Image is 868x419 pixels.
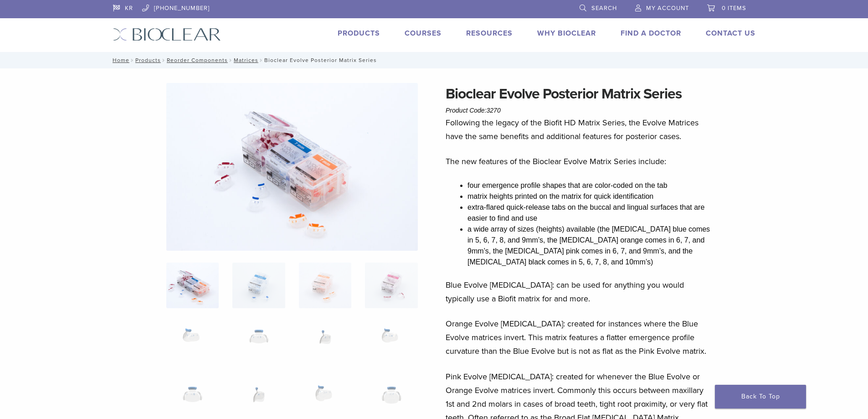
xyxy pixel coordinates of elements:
[537,29,596,38] a: Why Bioclear
[467,180,714,191] li: four emergence profile shapes that are color-coded on the tab
[706,29,755,38] a: Contact Us
[446,317,714,358] p: Orange Evolve [MEDICAL_DATA]: created for instances where the Blue Evolve matrices invert. This m...
[258,58,264,62] span: /
[166,320,219,366] img: Bioclear Evolve Posterior Matrix Series - Image 5
[446,116,714,143] p: Following the legacy of the Biofit HD Matrix Series, the Evolve Matrices have the same benefits a...
[234,57,258,63] a: Matrices
[646,5,689,12] span: My Account
[161,58,167,62] span: /
[405,29,442,38] a: Courses
[110,57,129,63] a: Home
[446,278,714,305] p: Blue Evolve [MEDICAL_DATA]: can be used for anything you would typically use a Biofit matrix for ...
[299,320,351,366] img: Bioclear Evolve Posterior Matrix Series - Image 7
[715,385,806,409] a: Back To Top
[365,263,417,308] img: Bioclear Evolve Posterior Matrix Series - Image 4
[487,107,501,114] span: 3270
[113,28,221,41] img: Bioclear
[446,155,714,168] p: The new features of the Bioclear Evolve Matrix Series include:
[365,320,417,366] img: Bioclear Evolve Posterior Matrix Series - Image 8
[722,5,746,12] span: 0 items
[135,57,161,63] a: Products
[338,29,380,38] a: Products
[228,58,234,62] span: /
[467,224,714,268] li: a wide array of sizes (heights) available (the [MEDICAL_DATA] blue comes in 5, 6, 7, 8, and 9mm’s...
[446,107,501,114] span: Product Code:
[467,202,714,224] li: extra-flared quick-release tabs on the buccal and lingual surfaces that are easier to find and use
[591,5,617,12] span: Search
[467,191,714,202] li: matrix heights printed on the matrix for quick identification
[466,29,513,38] a: Resources
[232,263,285,308] img: Bioclear Evolve Posterior Matrix Series - Image 2
[129,58,135,62] span: /
[446,83,714,105] h1: Bioclear Evolve Posterior Matrix Series
[232,320,285,366] img: Bioclear Evolve Posterior Matrix Series - Image 6
[167,57,228,63] a: Reorder Components
[106,52,762,68] nav: Bioclear Evolve Posterior Matrix Series
[166,263,219,308] img: Evolve-refills-2-324x324.jpg
[621,29,681,38] a: Find A Doctor
[299,263,351,308] img: Bioclear Evolve Posterior Matrix Series - Image 3
[166,83,418,251] img: Evolve-refills-2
